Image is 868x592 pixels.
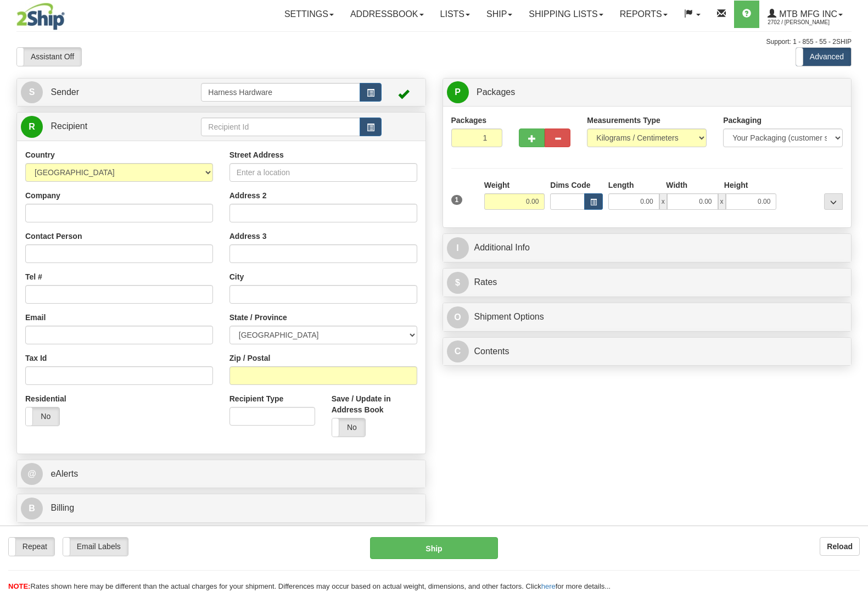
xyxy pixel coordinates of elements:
span: 2702 / [PERSON_NAME] [768,17,850,28]
a: Settings [276,1,342,28]
a: Reports [612,1,676,28]
label: Packaging [723,115,761,126]
label: No [26,407,59,425]
a: @ eAlerts [21,463,422,485]
span: NOTE: [8,582,30,590]
label: Country [25,149,55,160]
span: Billing [51,503,74,512]
label: Repeat [9,538,54,555]
span: x [718,193,726,210]
iframe: chat widget [843,240,867,352]
a: R Recipient [21,115,181,138]
label: Weight [484,180,509,191]
span: Packages [477,87,515,97]
a: B Billing [21,497,422,520]
img: logo2702.jpg [16,3,65,30]
a: P Packages [447,81,848,104]
span: P [447,81,469,103]
span: Recipient [51,121,87,131]
label: Address 3 [229,231,267,242]
label: Tax Id [25,353,47,364]
label: City [229,271,244,282]
button: Ship [370,537,498,559]
span: I [447,237,469,259]
a: Shipping lists [520,1,611,28]
a: here [541,582,556,590]
span: O [447,306,469,328]
a: S Sender [21,81,201,104]
span: MTB MFG INC [776,9,837,19]
a: MTB MFG INC 2702 / [PERSON_NAME] [759,1,851,28]
label: Tel # [25,271,42,282]
div: Support: 1 - 855 - 55 - 2SHIP [16,37,852,47]
label: Address 2 [229,190,267,201]
label: Email Labels [63,538,128,555]
label: Packages [451,115,487,126]
a: Ship [478,1,520,28]
label: Dims Code [550,180,590,191]
span: $ [447,272,469,294]
label: Advanced [796,48,851,65]
label: Save / Update in Address Book [332,393,417,415]
label: No [332,418,366,436]
label: Contact Person [25,231,82,242]
label: Height [724,180,748,191]
a: OShipment Options [447,306,848,328]
label: Residential [25,393,66,404]
label: Width [666,180,687,191]
span: eAlerts [51,469,78,478]
label: Company [25,190,60,201]
a: Addressbook [342,1,432,28]
label: Length [608,180,634,191]
a: Lists [432,1,478,28]
span: B [21,498,43,520]
span: @ [21,463,43,485]
a: IAdditional Info [447,237,848,259]
button: Reload [820,537,860,556]
input: Recipient Id [201,118,360,136]
label: Recipient Type [229,393,284,404]
input: Enter a location [229,163,417,182]
label: Assistant Off [17,48,81,65]
label: Street Address [229,149,284,160]
a: $Rates [447,271,848,294]
div: ... [824,193,843,210]
label: Measurements Type [587,115,660,126]
b: Reload [827,542,853,551]
label: Email [25,312,46,323]
label: Zip / Postal [229,353,271,364]
input: Sender Id [201,83,360,102]
span: R [21,116,43,138]
span: x [659,193,667,210]
span: S [21,81,43,103]
span: Sender [51,87,79,97]
a: CContents [447,340,848,363]
label: State / Province [229,312,287,323]
span: 1 [451,195,463,205]
span: C [447,340,469,362]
